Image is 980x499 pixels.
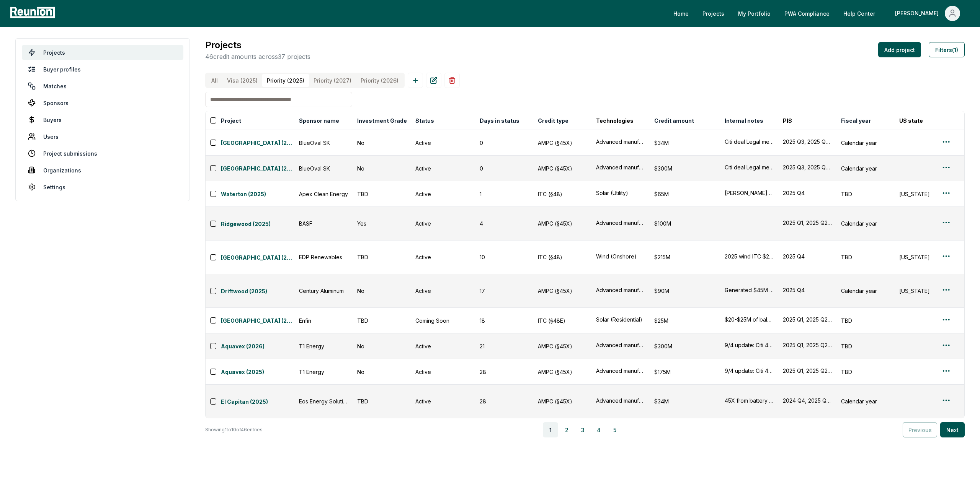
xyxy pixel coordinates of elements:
[783,138,832,146] div: 2025 Q3, 2025 Q4, 2026 Q1, 2026 Q2, 2026 Q3, 2026 Q4
[221,189,294,199] button: Waterton (2025)
[783,189,832,197] button: 2025 Q4
[783,341,832,349] button: 2025 Q1, 2025 Q2, 2025 Q3, 2025 Q4
[723,113,765,128] button: Internal notes
[725,286,774,294] button: Generated $45M through Q1 and Q2. Would prefer single buyer for all $90M but possibly open to sal...
[841,253,890,261] div: TBD
[654,397,715,405] div: $34M
[889,6,966,21] button: [PERSON_NAME]
[219,113,243,128] button: Project
[654,287,715,295] div: $90M
[480,287,529,295] div: 17
[221,286,294,296] button: Driftwood (2025)
[262,74,309,87] button: Priority (2025)
[357,253,406,261] div: TBD
[22,45,183,60] a: Projects
[725,189,774,197] div: [PERSON_NAME] [PERSON_NAME] tax equity deal, see teaser on G drive
[299,368,348,376] div: T1 Energy
[596,397,645,405] button: Advanced manufacturing
[205,52,310,61] p: 46 credit amounts across 37 projects
[205,38,310,52] h3: Projects
[414,113,436,128] button: Status
[783,315,832,323] div: 2025 Q1, 2025 Q2, 2025 Q3, 2025 Q4
[725,252,774,260] button: 2025 wind ITC $210M transfer from EDPR. Pseudo IG ($13B TNW) guaranty from EDPR NA. 10% retained ...
[309,74,356,87] button: Priority (2027)
[415,219,470,228] div: Active
[357,219,406,228] div: Yes
[607,422,622,437] button: 5
[596,367,645,375] div: Advanced manufacturing
[299,164,348,172] div: BlueOval SK
[221,396,294,407] button: El Capitan (2025)
[783,163,832,171] div: 2025 Q3, 2025 Q4, 2026 Q1, 2026 Q2, 2026 Q3, 2026 Q4
[543,422,558,437] button: 1
[841,287,890,295] div: Calendar year
[221,342,294,351] a: Aquavex (2026)
[221,139,294,148] a: [GEOGRAPHIC_DATA] (2025)
[841,139,890,147] div: Calendar year
[299,317,348,325] div: Enfin
[654,164,715,172] div: $300M
[899,190,948,198] div: [US_STATE]
[297,113,341,128] button: Sponsor name
[667,6,972,21] nav: Main
[22,62,183,77] a: Buyer profiles
[725,163,774,171] button: Citi deal Legal memo and Big 4 memo available Willing to do insurance for 2026 piece (and maybe 2...
[357,287,406,295] div: No
[841,190,890,198] div: TBD
[878,42,921,57] button: Add project
[596,315,645,323] div: Solar (Residential)
[783,367,832,375] button: 2025 Q1, 2025 Q2, 2025 Q3, 2025 Q4
[357,397,406,405] div: TBD
[725,341,774,349] button: 9/4 update: Citi 45X seller with $154-$182 in [DATE] 45X. "US publicly listed company, some forei...
[357,342,406,350] div: No
[596,341,645,349] div: Advanced manufacturing
[654,219,715,228] div: $100M
[221,317,294,326] a: [GEOGRAPHIC_DATA] (2025)
[299,397,348,405] div: Eos Energy Solutions
[357,139,406,147] div: No
[899,287,948,295] div: [US_STATE]
[654,139,715,147] div: $34M
[841,219,890,228] div: Calendar year
[538,253,587,261] div: ITC (§48)
[783,397,832,405] button: 2024 Q4, 2025 Q1, 2025 Q2, 2025 Q3, 2025 Q4, 2026 Q1, 2026 Q2, 2026 Q3
[591,422,606,437] button: 4
[480,342,529,350] div: 21
[596,219,645,227] button: Advanced manufacturing
[783,286,832,294] button: 2025 Q4
[22,163,183,178] a: Organizations
[575,422,590,437] button: 3
[356,113,408,128] button: Investment Grade
[415,317,470,325] div: Coming Soon
[22,146,183,161] a: Project submissions
[654,368,715,376] div: $175M
[841,317,890,325] div: TBD
[22,129,183,144] a: Users
[667,6,695,21] a: Home
[415,253,470,261] div: Active
[596,138,645,146] button: Advanced manufacturing
[357,164,406,172] div: No
[596,189,645,197] button: Solar (Utility)
[538,190,587,198] div: ITC (§48)
[22,78,183,94] a: Matches
[538,317,587,325] div: ITC (§48E)
[480,317,529,325] div: 18
[654,253,715,261] div: $215M
[415,397,470,405] div: Active
[221,164,294,174] a: [GEOGRAPHIC_DATA] (2026)
[22,179,183,195] a: Settings
[559,422,574,437] button: 2
[596,252,645,260] button: Wind (Onshore)
[415,287,470,295] div: Active
[480,164,529,172] div: 0
[22,95,183,111] a: Sponsors
[654,317,715,325] div: $25M
[415,139,470,147] div: Active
